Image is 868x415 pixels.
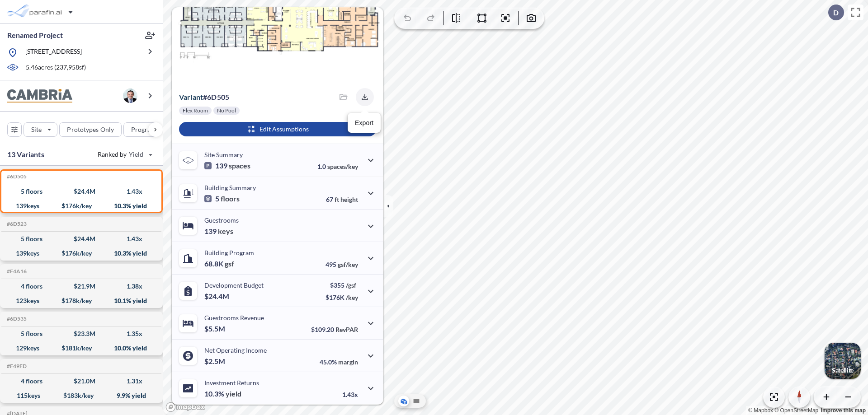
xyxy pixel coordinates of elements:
[24,122,57,137] button: Site
[325,281,358,289] p: $355
[311,326,358,333] p: $109.20
[825,343,861,379] img: Switcher Image
[204,259,234,268] p: 68.8K
[338,358,358,366] span: margin
[204,379,259,387] p: Investment Returns
[346,281,356,289] span: /gsf
[226,389,241,398] span: yield
[326,196,358,203] p: 67
[204,227,233,236] p: 139
[346,294,358,301] span: /key
[225,259,234,268] span: gsf
[335,326,358,333] span: RevPAR
[5,268,27,275] h5: Click to copy the code
[165,402,205,412] a: Mapbox homepage
[7,149,44,160] p: 13 Variants
[218,227,233,236] span: keys
[317,163,358,170] p: 1.0
[325,294,358,301] p: $176K
[229,161,250,170] span: spaces
[67,125,114,134] p: Prototypes Only
[204,161,250,170] p: 139
[342,391,358,398] p: 1.43x
[320,358,358,366] p: 45.0%
[338,261,358,268] span: gsf/key
[25,47,82,58] p: [STREET_ADDRESS]
[221,194,240,203] span: floors
[5,316,27,322] h5: Click to copy the code
[183,107,208,114] p: Flex Room
[204,346,267,354] p: Net Operating Income
[204,324,226,333] p: $5.5M
[774,407,818,414] a: OpenStreetMap
[26,63,86,73] p: 5.46 acres ( 237,958 sf)
[179,122,376,136] button: Edit Assumptions
[90,147,158,162] button: Ranked by Yield
[5,363,27,369] h5: Click to copy the code
[123,122,172,137] button: Program
[825,343,861,379] button: Switcher ImageSatellite
[204,292,231,301] p: $24.4M
[131,125,156,134] p: Program
[411,396,422,406] button: Site Plan
[355,118,373,128] p: Export
[31,125,42,134] p: Site
[748,407,773,414] a: Mapbox
[259,125,309,134] p: Edit Assumptions
[217,107,236,114] p: No Pool
[833,9,839,17] p: D
[327,163,358,170] span: spaces/key
[204,389,241,398] p: 10.3%
[325,261,358,268] p: 495
[59,122,122,137] button: Prototypes Only
[204,184,256,191] p: Building Summary
[204,216,239,224] p: Guestrooms
[123,89,137,103] img: user logo
[204,281,264,289] p: Development Budget
[204,151,243,159] p: Site Summary
[398,396,409,406] button: Aerial View
[204,357,226,366] p: $2.5M
[7,30,63,40] p: Renamed Project
[204,314,264,322] p: Guestrooms Revenue
[821,407,866,414] a: Improve this map
[5,221,27,227] h5: Click to copy the code
[340,196,358,203] span: height
[335,196,339,203] span: ft
[832,367,854,374] p: Satellite
[204,249,254,256] p: Building Program
[204,194,240,203] p: 5
[179,93,203,101] span: Variant
[129,150,144,159] span: Yield
[7,89,72,103] img: BrandImage
[179,93,229,102] p: # 6d505
[5,173,27,180] h5: Click to copy the code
